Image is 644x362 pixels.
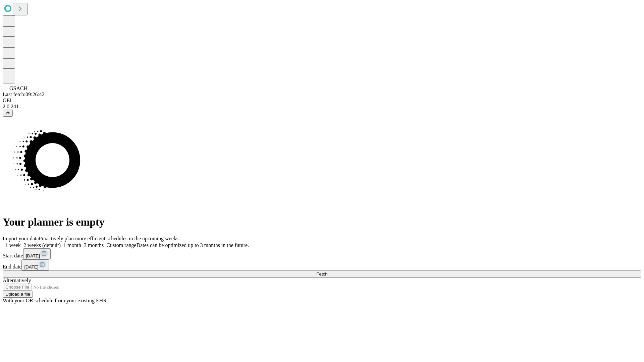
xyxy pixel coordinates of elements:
[3,291,33,298] button: Upload a file
[3,92,45,97] span: Last fetch: 09:26:42
[63,242,81,248] span: 1 month
[23,242,61,248] span: 2 weeks (default)
[3,216,641,228] h1: Your planner is empty
[316,271,327,277] span: Fetch
[5,242,21,248] span: 1 week
[84,242,104,248] span: 3 months
[3,98,641,104] div: GEI
[21,259,49,270] button: [DATE]
[3,298,107,303] span: With your OR schedule from your existing EHR
[39,236,180,241] span: Proactively plan more efficient schedules in the upcoming weeks.
[24,264,38,269] span: [DATE]
[3,278,31,283] span: Alternatively
[26,253,40,258] span: [DATE]
[9,85,28,91] span: GSACH
[137,242,249,248] span: Dates can be optimized up to 3 months in the future.
[3,104,641,110] div: 2.0.241
[3,259,641,270] div: End date
[3,110,13,117] button: @
[23,248,51,259] button: [DATE]
[5,111,10,116] span: @
[3,236,39,241] span: Import your data
[3,270,641,278] button: Fetch
[106,242,136,248] span: Custom range
[3,248,641,259] div: Start date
